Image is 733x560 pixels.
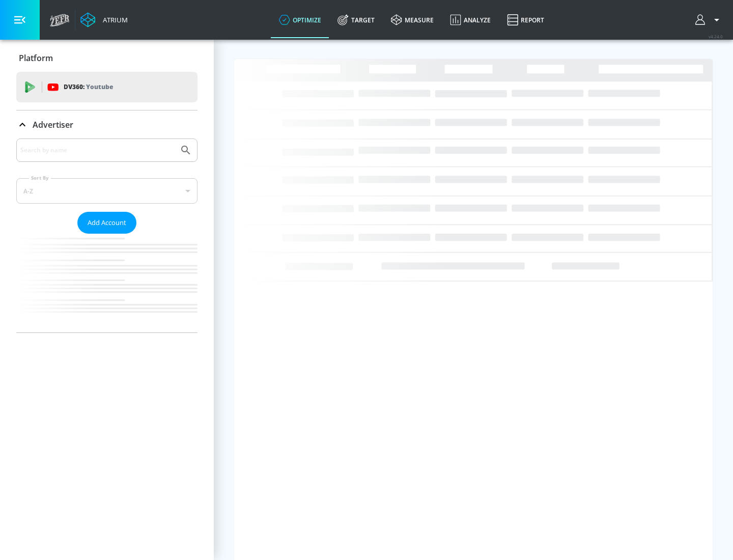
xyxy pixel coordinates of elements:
[64,81,113,93] p: DV360:
[16,234,198,332] nav: list of Advertiser
[442,2,499,38] a: Analyze
[16,110,198,139] div: Advertiser
[88,217,126,229] span: Add Account
[383,2,442,38] a: measure
[499,2,552,38] a: Report
[329,2,383,38] a: Target
[80,12,128,27] a: Atrium
[29,175,51,181] label: Sort By
[77,212,136,234] button: Add Account
[86,81,113,92] p: Youtube
[16,138,198,332] div: Advertiser
[16,44,198,72] div: Platform
[709,34,723,39] span: v 4.24.0
[16,72,198,102] div: DV360: Youtube
[16,178,198,204] div: A-Z
[99,15,128,24] div: Atrium
[33,119,73,130] p: Advertiser
[19,52,53,64] p: Platform
[271,2,329,38] a: optimize
[20,144,175,157] input: Search by name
